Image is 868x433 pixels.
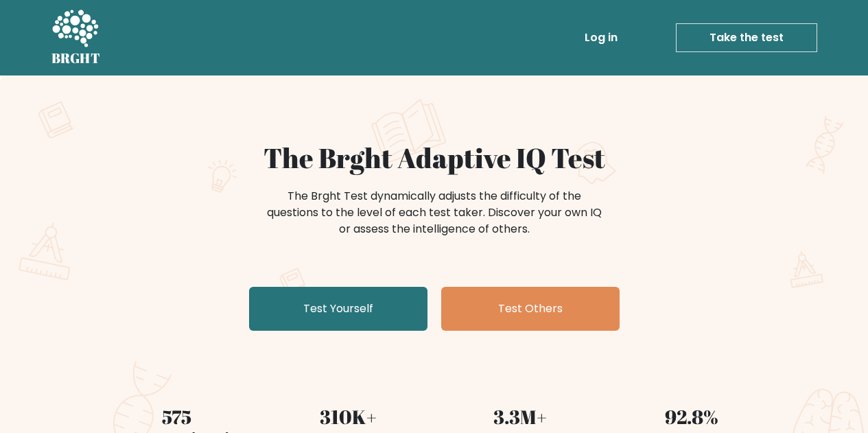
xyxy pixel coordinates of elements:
[263,188,606,237] div: The Brght Test dynamically adjusts the difficulty of the questions to the level of each test take...
[443,402,598,431] div: 3.3M+
[99,141,769,174] h1: The Brght Adaptive IQ Test
[579,24,623,51] a: Log in
[441,287,620,331] a: Test Others
[51,50,101,67] h5: BRGHT
[614,402,769,431] div: 92.8%
[271,402,426,431] div: 310K+
[676,23,817,52] a: Take the test
[249,287,427,331] a: Test Yourself
[51,5,101,70] a: BRGHT
[99,402,255,431] div: 575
